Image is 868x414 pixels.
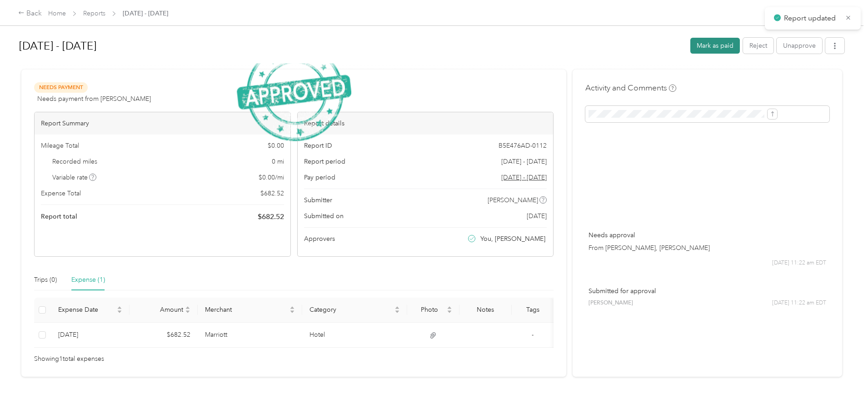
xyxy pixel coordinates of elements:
span: [DATE] 11:22 am EDT [772,259,826,267]
span: [DATE] 11:22 am EDT [772,299,826,307]
span: Merchant [205,306,288,314]
span: Amount [137,306,183,314]
th: Notes [459,298,512,323]
td: - [512,323,554,348]
span: Recorded miles [52,157,97,166]
span: caret-up [185,305,190,310]
td: 8-13-2025 [51,323,130,348]
a: Home [48,10,66,17]
div: Tags [519,306,546,314]
div: Report Summary [35,112,290,135]
iframe: Everlance-gr Chat Button Frame [817,363,868,414]
span: Showing 1 total expenses [34,354,104,364]
span: [DATE] - [DATE] [501,157,547,166]
span: Report period [304,157,345,166]
div: Expense (1) [71,275,105,285]
span: You, [PERSON_NAME] [480,234,545,244]
th: Amount [130,298,198,323]
span: Report ID [304,141,332,150]
span: Expense Total [41,189,81,198]
button: Mark as paid [690,38,740,54]
div: Trips (0) [34,275,57,285]
span: [DATE] - [DATE] [123,9,168,18]
td: $682.52 [130,323,198,348]
a: Reports [83,10,105,17]
span: Report total [41,212,77,221]
div: Back [18,8,42,19]
p: Report updated [784,13,838,24]
td: Marriott [198,323,303,348]
span: caret-down [185,309,190,314]
p: Submitted for approval [589,286,826,296]
td: Hotel [302,323,407,348]
th: Merchant [198,298,303,323]
span: [DATE] [527,211,547,221]
th: Expense Date [51,298,130,323]
img: ApprovedStamp [237,44,351,141]
span: caret-down [117,309,122,314]
button: Unapprove [777,38,822,54]
span: Submitter [304,195,332,205]
th: Category [302,298,407,323]
span: 0 mi [272,157,284,166]
span: Photo [414,306,445,314]
span: [PERSON_NAME] [589,299,633,307]
span: $ 682.52 [260,189,284,198]
th: Tags [512,298,554,323]
span: Expense Date [58,306,115,314]
span: Approvers [304,234,335,244]
span: caret-down [394,309,400,314]
span: $ 682.52 [258,211,284,222]
th: Photo [407,298,459,323]
p: From [PERSON_NAME], [PERSON_NAME] [589,243,826,253]
span: Needs Payment [34,82,88,93]
button: Reject [743,38,773,54]
span: caret-up [289,305,295,310]
div: Report details [298,112,554,135]
span: $ 0.00 / mi [259,173,284,182]
span: - [532,331,534,339]
p: Needs approval [589,230,826,240]
span: caret-up [447,305,452,310]
span: [PERSON_NAME] [488,195,538,205]
h1: Aug 11 - 17, 2025 [19,35,684,57]
span: Pay period [304,173,335,182]
span: Submitted on [304,211,344,221]
h4: Activity and Comments [585,82,676,94]
span: caret-up [117,305,122,310]
span: caret-up [394,305,400,310]
span: Needs payment from [PERSON_NAME] [37,94,151,104]
span: caret-down [447,309,452,314]
span: Variable rate [52,173,97,182]
span: B5E476AD-0112 [499,141,547,150]
span: Category [309,306,393,314]
span: $ 0.00 [268,141,284,150]
span: caret-down [289,309,295,314]
span: Mileage Total [41,141,79,150]
span: Go to pay period [501,173,547,182]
